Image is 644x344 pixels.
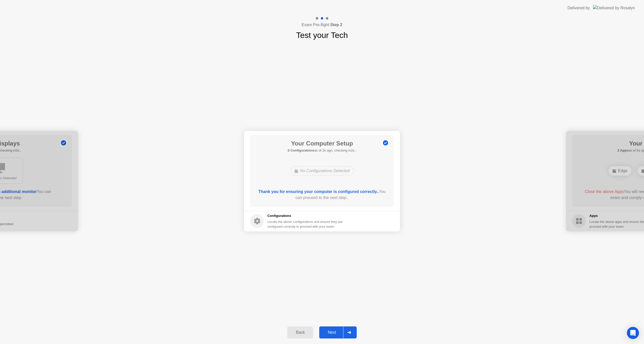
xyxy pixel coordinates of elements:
[302,22,342,28] h4: Exam Pre-flight:
[287,326,313,338] button: Back
[288,149,314,152] b: 0 Configurations
[267,219,344,229] div: Locate the above configurations and ensure they are configured correctly to proceed with your exam.
[288,139,356,148] h1: Your Computer Setup
[257,189,387,201] div: You can proceed to the next step..
[568,5,590,11] div: Delivered by
[593,5,635,11] img: Delivered by Rosalyn
[288,148,356,153] h5: as of 3s ago, checking in2s..
[296,29,348,41] h1: Test your Tech
[289,330,312,335] div: Back
[321,330,343,335] div: Next
[330,23,342,27] b: Step 2
[319,326,357,338] button: Next
[267,213,344,218] h5: Configurations
[290,166,354,176] div: No Configurations Detected
[627,327,639,339] div: Open Intercom Messenger
[258,189,379,194] b: Thank you for ensuring your computer is configured correctly..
